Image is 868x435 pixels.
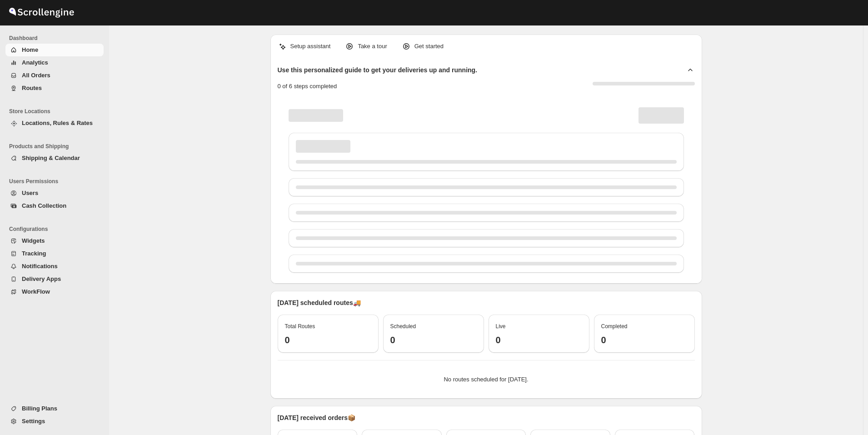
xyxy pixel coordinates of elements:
[22,263,58,270] span: Notifications
[22,275,61,282] span: Delivery Apps
[22,72,50,79] span: All Orders
[278,298,695,307] p: [DATE] scheduled routes 🚚
[22,288,50,295] span: WorkFlow
[9,143,105,150] span: Products and Shipping
[5,69,104,82] button: All Orders
[5,235,104,247] button: Widgets
[22,46,38,53] span: Home
[290,42,331,51] p: Setup assistant
[9,108,105,115] span: Store Locations
[5,187,104,200] button: Users
[5,56,104,69] button: Analytics
[5,200,104,212] button: Cash Collection
[9,225,105,233] span: Configurations
[358,42,387,51] p: Take a tour
[601,335,688,345] h3: 0
[22,120,93,126] span: Locations, Rules & Rates
[278,65,478,75] h2: Use this personalized guide to get your deliveries up and running.
[5,402,104,415] button: Billing Plans
[9,178,105,185] span: Users Permissions
[22,237,45,244] span: Widgets
[22,418,45,425] span: Settings
[285,375,688,384] p: No routes scheduled for [DATE].
[5,260,104,273] button: Notifications
[278,82,337,91] p: 0 of 6 steps completed
[496,335,582,345] h3: 0
[5,247,104,260] button: Tracking
[5,285,104,298] button: WorkFlow
[5,152,104,165] button: Shipping & Calendar
[9,35,105,42] span: Dashboard
[601,323,628,330] span: Completed
[278,98,695,276] div: Page loading
[22,405,57,412] span: Billing Plans
[278,413,695,422] p: [DATE] received orders 📦
[22,59,48,66] span: Analytics
[285,335,371,345] h3: 0
[5,44,104,56] button: Home
[5,273,104,285] button: Delivery Apps
[22,190,38,196] span: Users
[414,42,444,51] p: Get started
[5,82,104,95] button: Routes
[5,415,104,428] button: Settings
[22,155,80,161] span: Shipping & Calendar
[390,335,477,345] h3: 0
[496,323,506,330] span: Live
[390,323,416,330] span: Scheduled
[22,85,42,91] span: Routes
[22,250,46,257] span: Tracking
[5,117,104,130] button: Locations, Rules & Rates
[285,323,315,330] span: Total Routes
[22,202,66,209] span: Cash Collection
